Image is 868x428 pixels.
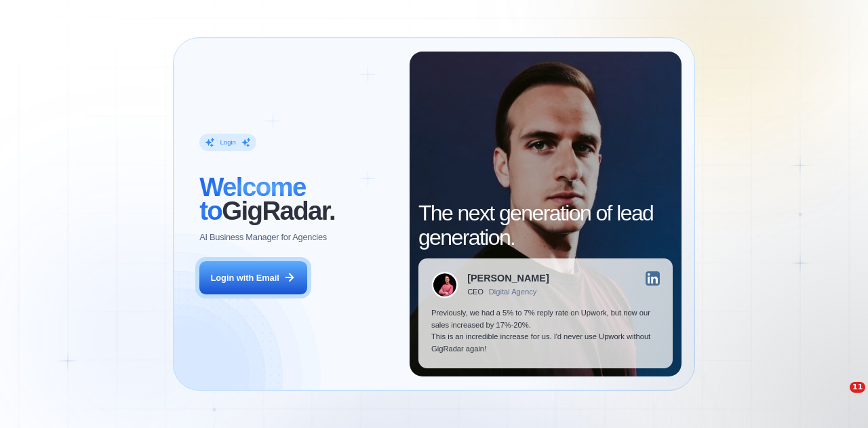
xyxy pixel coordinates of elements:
h2: ‍ GigRadar. [199,175,397,222]
div: [PERSON_NAME] [467,273,549,283]
span: 11 [850,382,865,393]
div: CEO [467,288,484,296]
iframe: Intercom live chat [822,382,854,414]
div: Login [220,138,236,147]
button: Login with Email [199,261,307,295]
span: Welcome to [199,172,306,225]
p: Previously, we had a 5% to 7% reply rate on Upwork, but now our sales increased by 17%-20%. This ... [431,307,660,355]
p: AI Business Manager for Agencies [199,231,327,244]
h2: The next generation of lead generation. [418,201,673,249]
div: Digital Agency [489,288,537,296]
div: Login with Email [211,272,279,284]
